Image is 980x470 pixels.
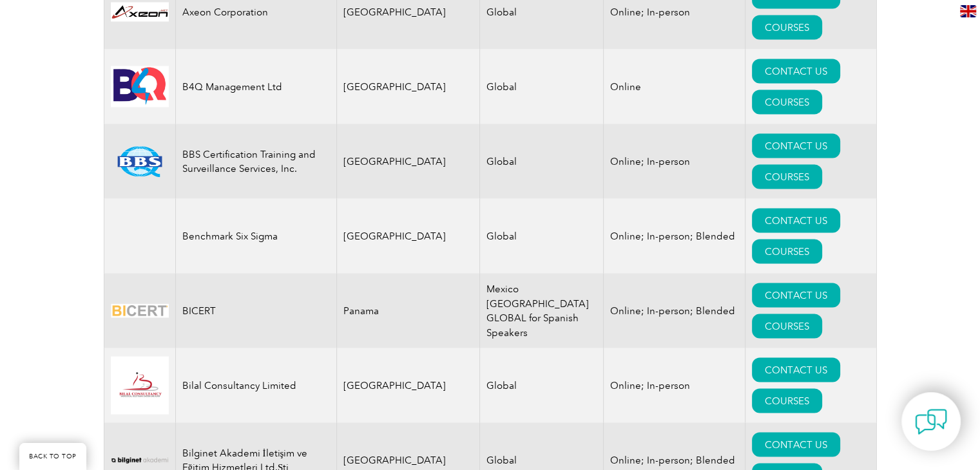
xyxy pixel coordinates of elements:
img: 28820fe6-db04-ea11-a811-000d3a793f32-logo.jpg [111,3,169,22]
a: CONTACT US [752,209,840,233]
td: Online; In-person; Blended [604,274,745,348]
a: COURSES [752,389,822,413]
td: Bilal Consultancy Limited [175,348,336,423]
td: BICERT [175,274,336,348]
td: Benchmark Six Sigma [175,199,336,274]
td: Global [480,50,604,124]
td: [GEOGRAPHIC_DATA] [336,50,480,124]
td: B4Q Management Ltd [175,50,336,124]
td: Global [480,348,604,423]
a: COURSES [752,90,822,115]
td: [GEOGRAPHIC_DATA] [336,348,480,423]
a: CONTACT US [752,433,840,457]
a: CONTACT US [752,59,840,84]
img: 9db4b902-10da-eb11-bacb-002248158a6d-logo.jpg [111,66,169,108]
a: COURSES [752,314,822,339]
a: COURSES [752,240,822,264]
img: 81a8cf56-15af-ea11-a812-000d3a79722d-logo.png [111,146,169,178]
td: Panama [336,274,480,348]
td: Global [480,199,604,274]
a: BACK TO TOP [19,443,86,470]
td: Mexico [GEOGRAPHIC_DATA] GLOBAL for Spanish Speakers [480,274,604,348]
td: BBS Certification Training and Surveillance Services, Inc. [175,124,336,199]
td: Online; In-person [604,348,745,423]
td: Global [480,124,604,199]
a: CONTACT US [752,358,840,382]
td: Online [604,50,745,124]
td: [GEOGRAPHIC_DATA] [336,199,480,274]
img: contact-chat.png [915,406,947,438]
a: CONTACT US [752,134,840,158]
td: [GEOGRAPHIC_DATA] [336,124,480,199]
a: COURSES [752,15,822,40]
img: en [960,5,976,17]
img: d424547b-a6e0-e911-a812-000d3a795b83-logo.png [111,296,169,327]
a: CONTACT US [752,283,840,308]
a: COURSES [752,165,822,189]
td: Online; In-person [604,124,745,199]
td: Online; In-person; Blended [604,199,745,274]
img: 2f91f213-be97-eb11-b1ac-00224815388c-logo.jpg [111,357,169,415]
